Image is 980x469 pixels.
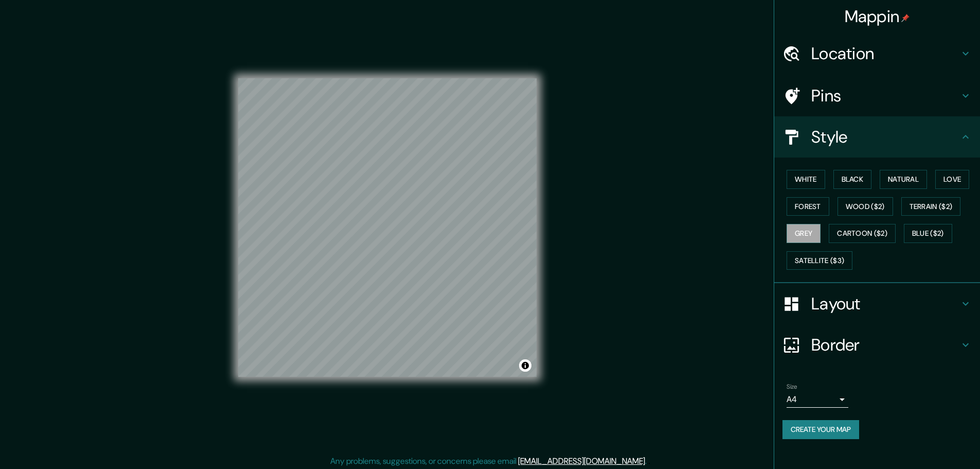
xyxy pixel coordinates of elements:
h4: Pins [811,85,959,106]
iframe: Help widget launcher [888,429,969,458]
div: A4 [787,391,848,408]
h4: Border [811,335,959,355]
div: Pins [774,75,980,116]
h4: Location [811,43,959,64]
button: Create your map [782,420,859,439]
canvas: Map [238,78,537,377]
div: Border [774,324,980,366]
a: [EMAIL_ADDRESS][DOMAIN_NAME] [518,456,645,466]
h4: Layout [811,293,959,314]
img: pin-icon.png [901,14,910,22]
button: Blue ($2) [904,224,952,243]
h4: Style [811,127,959,147]
button: Love [935,170,969,189]
div: Style [774,116,980,158]
div: Location [774,33,980,74]
h4: Mappin [845,6,910,27]
div: . [648,455,650,467]
button: Terrain ($2) [901,197,961,216]
button: Black [833,170,872,189]
button: Grey [787,224,821,243]
button: Satellite ($3) [787,251,852,270]
label: Size [787,383,797,391]
button: Natural [880,170,927,189]
button: Wood ($2) [838,197,893,216]
div: Layout [774,283,980,324]
button: Forest [787,197,829,216]
button: Cartoon ($2) [829,224,896,243]
div: . [647,455,648,467]
button: White [787,170,825,189]
button: Toggle attribution [519,359,531,372]
p: Any problems, suggestions, or concerns please email . [330,455,647,467]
